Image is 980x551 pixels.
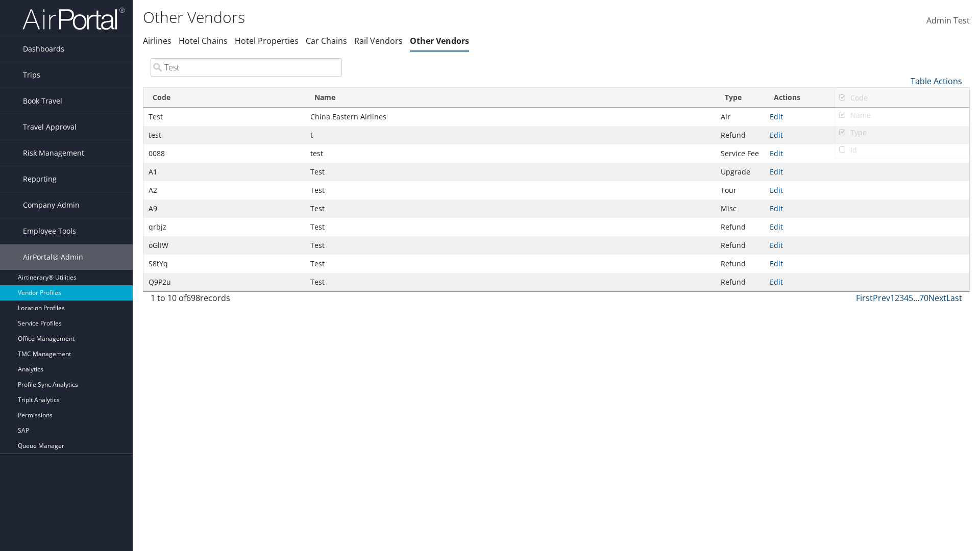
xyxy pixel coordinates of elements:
a: Code [835,89,969,107]
span: Employee Tools [23,218,76,244]
span: Trips [23,62,40,88]
a: Type [835,124,969,141]
span: Reporting [23,166,57,192]
span: Risk Management [23,140,84,166]
span: Company Admin [23,192,80,218]
span: AirPortal® Admin [23,244,83,270]
a: Name [835,107,969,124]
a: Id [835,141,969,159]
span: Travel Approval [23,114,77,140]
span: Book Travel [23,88,62,114]
img: airportal-logo.png [22,7,125,31]
span: Dashboards [23,36,64,62]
